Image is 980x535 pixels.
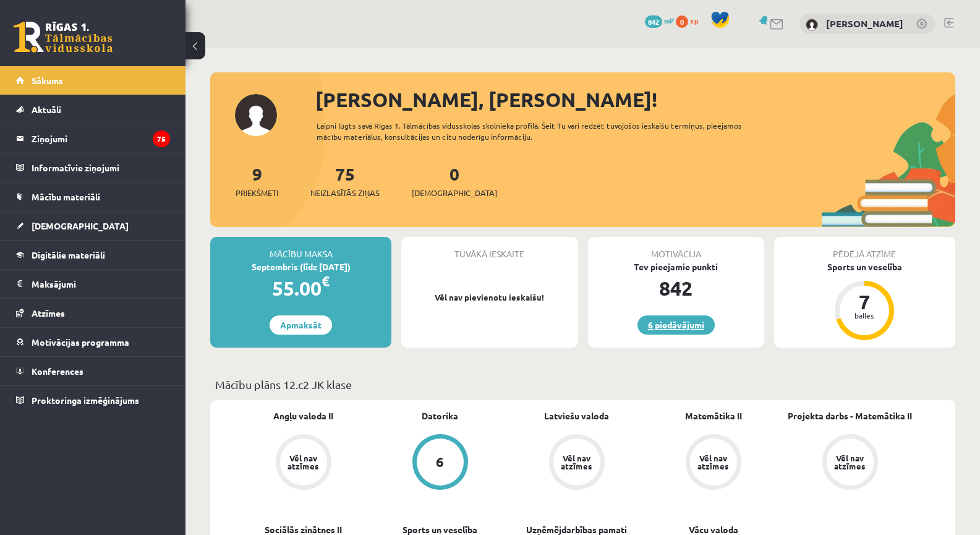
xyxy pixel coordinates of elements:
[210,273,391,303] div: 55.00
[846,292,883,312] div: 7
[16,95,170,124] a: Aktuāli
[412,187,497,199] span: [DEMOGRAPHIC_DATA]
[16,386,170,414] a: Proktoringa izmēģinājums
[235,434,372,492] a: Vēl nav atzīmes
[774,237,955,260] div: Pēdējā atzīme
[16,241,170,269] a: Digitālie materiāli
[774,260,955,273] div: Sports un veselība
[236,163,278,199] a: 9Priekšmeti
[645,434,782,492] a: Vēl nav atzīmes
[32,220,129,231] span: [DEMOGRAPHIC_DATA]
[16,328,170,356] a: Motivācijas programma
[16,182,170,211] a: Mācību materiāli
[32,75,63,86] span: Sākums
[14,22,113,53] a: Rīgas 1. Tālmācības vidusskola
[315,85,955,114] div: [PERSON_NAME], [PERSON_NAME]!
[210,237,391,260] div: Mācību maksa
[774,260,955,342] a: Sports un veselība 7 balles
[401,237,577,260] div: Tuvākā ieskaite
[236,187,278,199] span: Priekšmeti
[310,163,380,199] a: 75Neizlasītās ziņas
[407,291,571,304] p: Vēl nav pievienotu ieskaišu!
[833,454,867,470] div: Vēl nav atzīmes
[270,315,332,335] a: Apmaksāt
[16,212,170,240] a: [DEMOGRAPHIC_DATA]
[273,409,333,422] a: Angļu valoda II
[508,434,645,492] a: Vēl nav atzīmes
[637,315,715,335] a: 6 piedāvājumi
[372,434,508,492] a: 6
[310,187,380,199] span: Neizlasītās ziņas
[32,307,65,319] span: Atzīmes
[32,124,170,153] legend: Ziņojumi
[32,336,129,348] span: Motivācijas programma
[32,191,100,202] span: Mācību materiāli
[16,270,170,298] a: Maksājumi
[696,454,731,470] div: Vēl nav atzīmes
[782,434,918,492] a: Vēl nav atzīmes
[32,249,105,260] span: Digitālie materiāli
[16,124,170,153] a: Ziņojumi75
[788,409,912,422] a: Projekta darbs - Matemātika II
[806,19,818,31] img: Artjoms Rinkevičs
[16,66,170,95] a: Sākums
[645,15,662,28] span: 842
[588,260,764,273] div: Tev pieejamie punkti
[32,366,83,377] span: Konferences
[588,273,764,303] div: 842
[153,131,170,147] i: 75
[412,163,497,199] a: 0[DEMOGRAPHIC_DATA]
[32,395,139,406] span: Proktoringa izmēģinājums
[676,15,704,25] a: 0 xp
[685,409,742,422] a: Matemātika II
[215,376,950,393] p: Mācību plāns 12.c2 JK klase
[16,357,170,385] a: Konferences
[32,153,170,182] legend: Informatīvie ziņojumi
[690,15,698,25] span: xp
[560,454,594,470] div: Vēl nav atzīmes
[676,15,688,28] span: 0
[32,104,61,115] span: Aktuāli
[317,120,764,142] div: Laipni lūgts savā Rīgas 1. Tālmācības vidusskolas skolnieka profilā. Šeit Tu vari redzēt tuvojošo...
[544,409,609,422] a: Latviešu valoda
[32,270,170,298] legend: Maksājumi
[436,455,444,469] div: 6
[322,272,330,290] span: €
[645,15,674,25] a: 842 mP
[16,153,170,182] a: Informatīvie ziņojumi
[422,409,458,422] a: Datorika
[826,17,903,30] a: [PERSON_NAME]
[846,312,883,319] div: balles
[210,260,391,273] div: Septembris (līdz [DATE])
[664,15,674,25] span: mP
[286,454,321,470] div: Vēl nav atzīmes
[16,299,170,327] a: Atzīmes
[588,237,764,260] div: Motivācija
